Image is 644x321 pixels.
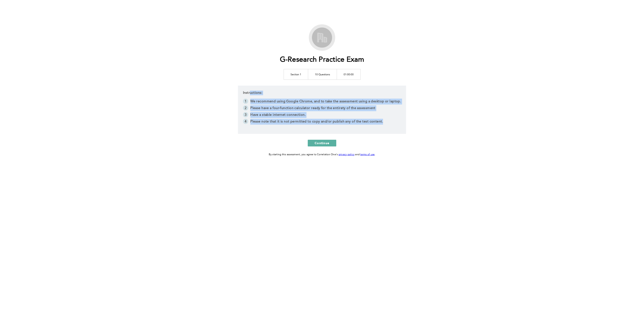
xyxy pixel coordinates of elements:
[315,141,329,145] span: Continue
[280,56,364,64] h1: G-Research Practice Exam
[308,140,336,146] button: Continue
[360,153,375,156] a: terms of use
[339,153,355,156] a: privacy policy
[243,99,401,105] li: We recommend using Google Chrome, and to take the assessment using a desktop or laptop.
[243,119,401,125] li: Please note that it is not permitted to copy and/or publish any of the test content.
[269,152,375,157] div: By starting this assessment, you agree to Correlation One's and .
[243,112,401,119] li: Have a stable internet connection.
[243,105,401,112] li: Please have a four-function calculator ready for the entirety of the assessment
[238,86,406,134] div: Instructions:
[310,26,334,49] img: G-Research
[284,69,308,80] td: Section 1
[337,69,360,80] td: 01:00:00
[308,69,337,80] td: 10 Questions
